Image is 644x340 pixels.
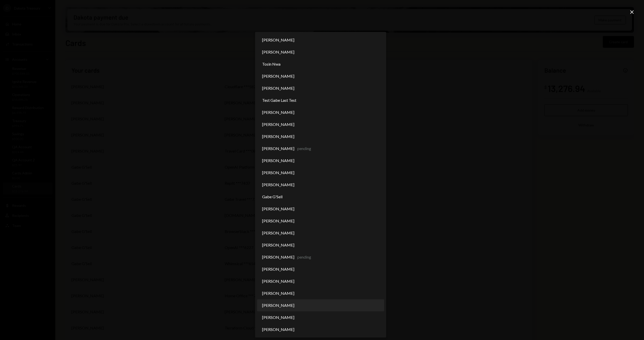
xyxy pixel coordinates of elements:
span: [PERSON_NAME] [262,254,294,260]
span: [PERSON_NAME] [262,230,294,236]
div: pending [297,145,311,152]
span: [PERSON_NAME] [262,37,294,43]
span: [PERSON_NAME] [262,133,294,139]
span: [PERSON_NAME] [262,158,294,164]
span: [PERSON_NAME] [262,278,294,284]
span: [PERSON_NAME] [262,302,294,308]
span: [PERSON_NAME] [262,109,294,115]
span: [PERSON_NAME] [262,85,294,91]
span: [PERSON_NAME] [262,290,294,296]
span: [PERSON_NAME] [262,145,294,152]
span: Tosin Nwa [262,61,280,67]
span: [PERSON_NAME] [262,170,294,176]
span: [PERSON_NAME] [262,326,294,332]
span: Test Gabe Last Test [262,97,296,103]
span: [PERSON_NAME] [262,266,294,272]
span: [PERSON_NAME] [262,49,294,55]
span: [PERSON_NAME] [262,242,294,248]
span: [PERSON_NAME] [262,206,294,212]
div: pending [297,254,311,260]
span: [PERSON_NAME] [262,314,294,320]
span: [PERSON_NAME] [262,73,294,79]
span: [PERSON_NAME] [262,182,294,188]
span: [PERSON_NAME] [262,218,294,224]
span: Gabe G'Sell [262,194,283,200]
span: [PERSON_NAME] [262,121,294,127]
